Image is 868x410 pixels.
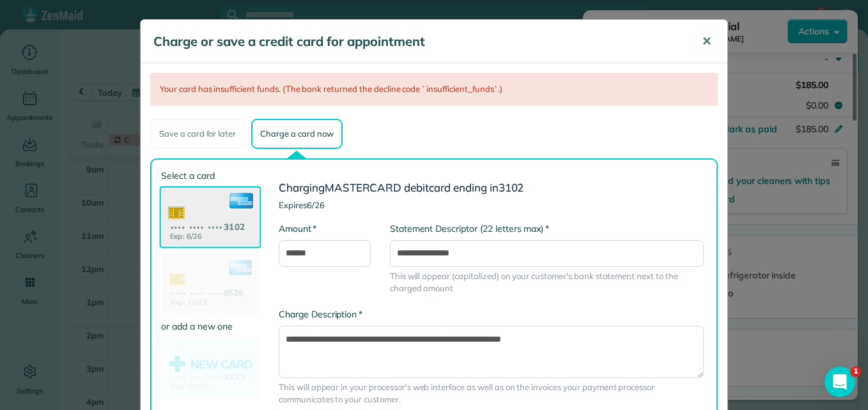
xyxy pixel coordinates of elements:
label: or add a new one [161,320,260,333]
iframe: Intercom live chat [825,367,855,397]
h3: Charging card ending in [279,182,704,194]
span: 3102 [499,181,524,194]
div: Save a card for later [150,119,245,149]
h4: Expires [279,201,704,209]
div: Charge a card now [251,119,342,149]
label: Amount [279,222,316,235]
label: Select a card [161,169,260,182]
span: This will appear in your processor's web interface as well as on the invoices your payment proces... [279,381,704,406]
label: Statement Descriptor (22 letters max) [390,222,549,235]
span: This will appear (capitalized) on your customer's bank statement next to the charged amount [390,270,704,295]
label: Charge Description [279,308,362,321]
span: 1 [851,367,861,377]
span: ✕ [702,34,711,49]
h5: Charge or save a credit card for appointment [153,33,684,50]
span: MASTERCARD [325,181,402,194]
div: Your card has insufficient funds. (The bank returned the decline code `insufficient_funds`.) [150,73,718,106]
span: debit [404,181,429,194]
span: 6/26 [307,200,325,210]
